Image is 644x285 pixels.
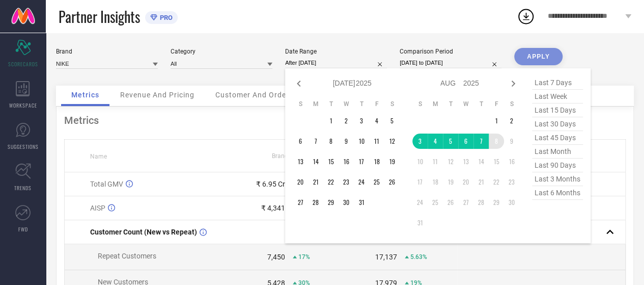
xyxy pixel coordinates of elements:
td: Mon Aug 18 2025 [428,174,443,190]
span: Name [90,153,107,160]
span: last 3 months [532,172,583,186]
td: Fri Aug 22 2025 [489,174,504,190]
td: Mon Jul 28 2025 [308,195,323,210]
th: Thursday [354,100,369,108]
td: Wed Jul 30 2025 [339,195,354,210]
td: Mon Aug 11 2025 [428,154,443,169]
td: Wed Jul 16 2025 [339,154,354,169]
span: FWD [18,225,28,233]
td: Thu Jul 24 2025 [354,174,369,190]
td: Mon Jul 14 2025 [308,154,323,169]
span: Customer And Orders [215,91,293,99]
span: last 7 days [532,76,583,90]
th: Friday [489,100,504,108]
div: Comparison Period [400,48,501,55]
span: last 90 days [532,159,583,172]
td: Sat Aug 30 2025 [504,195,519,210]
th: Wednesday [339,100,354,108]
span: WORKSPACE [9,101,37,109]
div: Previous month [293,77,305,90]
td: Thu Aug 07 2025 [473,134,489,149]
td: Sat Jul 26 2025 [384,174,400,190]
div: Category [171,48,272,55]
span: last 45 days [532,131,583,145]
td: Sat Jul 19 2025 [384,154,400,169]
td: Mon Aug 04 2025 [428,134,443,149]
th: Saturday [504,100,519,108]
td: Fri Jul 18 2025 [369,154,384,169]
th: Thursday [473,100,489,108]
td: Sun Aug 17 2025 [412,174,428,190]
td: Wed Jul 09 2025 [339,134,354,149]
span: TRENDS [14,184,32,192]
td: Sun Jul 06 2025 [293,134,308,149]
div: Date Range [285,48,387,55]
td: Tue Jul 22 2025 [323,174,339,190]
td: Tue Jul 29 2025 [323,195,339,210]
td: Tue Jul 15 2025 [323,154,339,169]
div: Brand [56,48,158,55]
td: Sat Jul 05 2025 [384,113,400,128]
td: Wed Aug 06 2025 [458,134,473,149]
th: Saturday [384,100,400,108]
span: Partner Insights [59,6,140,27]
td: Thu Jul 03 2025 [354,113,369,128]
td: Sat Aug 09 2025 [504,134,519,149]
td: Tue Aug 26 2025 [443,195,458,210]
th: Friday [369,100,384,108]
td: Mon Jul 07 2025 [308,134,323,149]
td: Fri Aug 08 2025 [489,134,504,149]
span: Brand Value [272,152,305,160]
td: Tue Jul 08 2025 [323,134,339,149]
td: Fri Aug 01 2025 [489,113,504,128]
span: Customer Count (New vs Repeat) [90,228,197,236]
td: Sun Aug 31 2025 [412,215,428,230]
span: Repeat Customers [98,252,156,260]
td: Thu Aug 14 2025 [473,154,489,169]
input: Select date range [285,58,387,68]
th: Wednesday [458,100,473,108]
th: Tuesday [323,100,339,108]
td: Mon Aug 25 2025 [428,195,443,210]
td: Sun Aug 03 2025 [412,134,428,149]
span: Revenue And Pricing [120,91,194,99]
div: Metrics [64,114,626,126]
div: 17,137 [375,253,397,261]
td: Sat Aug 16 2025 [504,154,519,169]
td: Sat Aug 02 2025 [504,113,519,128]
div: Open download list [517,7,535,25]
td: Thu Aug 21 2025 [473,174,489,190]
div: 7,450 [267,253,285,261]
div: Next month [507,77,519,90]
td: Wed Aug 20 2025 [458,174,473,190]
td: Fri Jul 11 2025 [369,134,384,149]
input: Select comparison period [400,58,501,68]
td: Sun Jul 20 2025 [293,174,308,190]
td: Fri Jul 25 2025 [369,174,384,190]
th: Sunday [293,100,308,108]
td: Wed Aug 27 2025 [458,195,473,210]
td: Tue Aug 05 2025 [443,134,458,149]
span: AISP [90,204,105,212]
span: 5.63% [410,253,427,261]
td: Thu Aug 28 2025 [473,195,489,210]
td: Wed Jul 02 2025 [339,113,354,128]
td: Wed Aug 13 2025 [458,154,473,169]
td: Tue Aug 12 2025 [443,154,458,169]
td: Thu Jul 31 2025 [354,195,369,210]
span: SUGGESTIONS [8,143,39,150]
th: Tuesday [443,100,458,108]
td: Fri Aug 15 2025 [489,154,504,169]
span: Metrics [71,91,99,99]
td: Sun Jul 27 2025 [293,195,308,210]
span: last 15 days [532,103,583,117]
td: Tue Aug 19 2025 [443,174,458,190]
div: ₹ 6.95 Cr [256,180,285,188]
td: Sun Jul 13 2025 [293,154,308,169]
td: Sat Jul 12 2025 [384,134,400,149]
div: ₹ 4,341 [261,204,285,212]
span: last week [532,90,583,103]
span: SCORECARDS [8,60,38,68]
th: Monday [308,100,323,108]
td: Sun Aug 24 2025 [412,195,428,210]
